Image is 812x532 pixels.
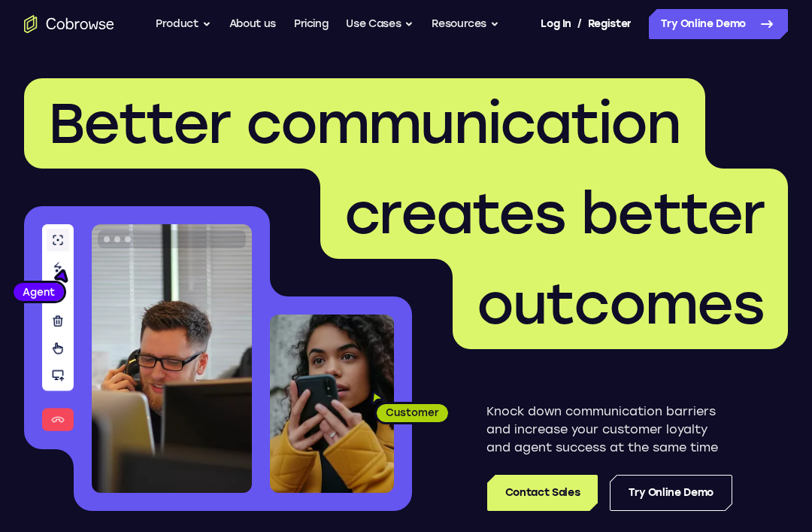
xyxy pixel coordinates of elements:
[48,90,681,157] span: Better communication
[270,315,394,493] img: A customer holding their phone
[649,9,788,39] a: Try Online Demo
[487,475,598,511] a: Contact Sales
[24,15,114,33] a: Go to the home page
[229,9,276,39] a: About us
[346,9,414,39] button: Use Cases
[577,15,582,33] span: /
[610,475,732,511] a: Try Online Demo
[432,9,499,39] button: Resources
[541,9,571,39] a: Log In
[92,224,252,493] img: A customer support agent talking on the phone
[344,180,764,248] span: creates better
[156,9,211,39] button: Product
[477,270,764,338] span: outcomes
[588,9,632,39] a: Register
[294,9,329,39] a: Pricing
[486,403,732,457] p: Knock down communication barriers and increase your customer loyalty and agent success at the sam...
